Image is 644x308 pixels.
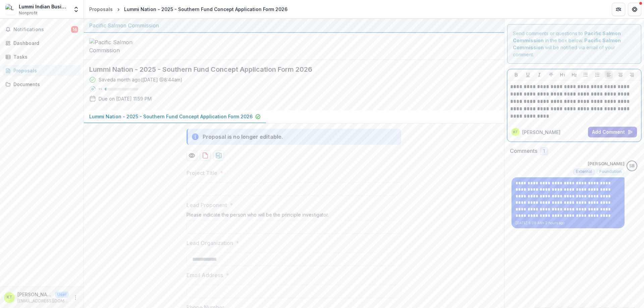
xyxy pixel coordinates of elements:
[13,67,75,74] div: Proposals
[19,3,69,10] div: Lummi Indian Business Council
[124,6,287,13] div: Lummi Nation - 2025 - Southern Fund Concept Application Form 2026
[17,291,52,298] p: [PERSON_NAME]
[19,10,38,16] span: Nonprofit
[616,71,625,79] button: Align Center
[71,26,78,33] span: 14
[55,292,69,298] p: User
[186,150,197,161] button: Preview dd8fe27f-31ab-45d3-a883-f8f4ace11459-0.pdf
[576,169,592,174] span: External
[605,71,613,79] button: Align Left
[588,127,637,137] button: Add Comment
[89,6,113,13] div: Proposals
[200,150,211,161] button: download-proposal
[13,27,71,33] span: Notifications
[13,53,75,60] div: Tasks
[99,87,102,91] p: 5 %
[507,24,642,64] div: Send comments or questions to in the box below. will be notified via email of your comment.
[89,65,488,73] h2: Lummi Nation - 2025 - Southern Fund Concept Application Form 2026
[593,71,601,79] button: Ordered List
[513,130,518,134] div: Kelley Turner
[71,294,79,302] button: More
[547,71,555,79] button: Strike
[558,71,567,79] button: Heading 1
[5,4,16,15] img: Lummi Indian Business Council
[89,21,499,29] div: Pacific Salmon Commission
[186,271,223,279] p: Email Address
[186,169,217,177] p: Project Title
[17,298,69,304] p: [EMAIL_ADDRESS][DOMAIN_NAME]
[71,3,81,16] button: Open entity switcher
[510,148,537,154] h2: Comments
[99,76,182,83] div: Saved a month ago ( [DATE] @ 8:44am )
[99,95,152,102] p: Due on [DATE] 11:59 PM
[3,79,81,90] a: Documents
[543,148,545,154] span: 1
[7,295,12,300] div: Kelley Turner
[570,71,578,79] button: Heading 2
[522,129,560,136] p: [PERSON_NAME]
[3,51,81,62] a: Tasks
[3,24,81,35] button: Notifications14
[629,164,635,168] div: Sascha Bendt
[599,169,622,174] span: Foundation
[535,71,543,79] button: Italicize
[512,71,520,79] button: Bold
[186,201,227,209] p: Lead Proponent
[213,150,224,161] button: download-proposal
[87,4,115,14] a: Proposals
[89,38,156,54] img: Pacific Salmon Commission
[612,3,625,16] button: Partners
[87,4,290,14] nav: breadcrumb
[516,221,621,226] p: [DATE] 9:08 AM • 2 hours ago
[524,71,532,79] button: Underline
[13,40,75,47] div: Dashboard
[13,81,75,88] div: Documents
[582,71,590,79] button: Bullet List
[628,71,636,79] button: Align Right
[3,38,81,49] a: Dashboard
[186,239,233,247] p: Lead Organization
[89,113,253,120] p: Lummi Nation - 2025 - Southern Fund Concept Application Form 2026
[628,3,641,16] button: Get Help
[588,161,625,167] p: [PERSON_NAME]
[203,133,283,141] div: Proposal is no longer editable.
[186,212,401,220] div: Please indicate the person who will be the principle investigator.
[3,65,81,76] a: Proposals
